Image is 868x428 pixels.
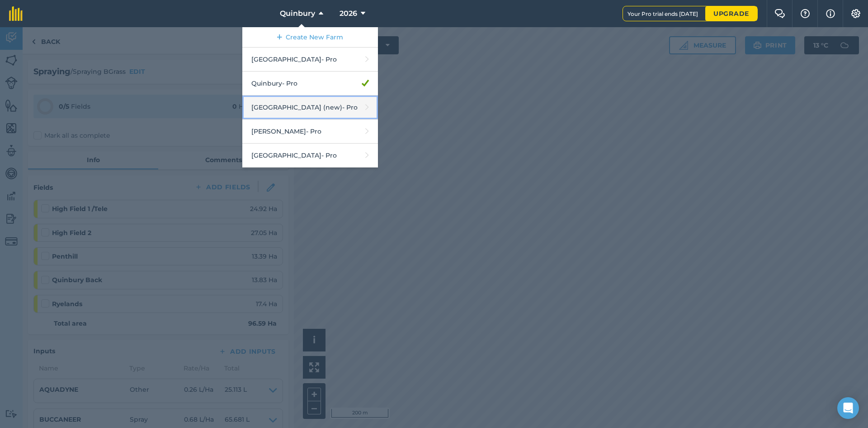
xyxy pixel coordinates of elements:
[826,8,835,19] img: svg+xml;base64,PHN2ZyB4bWxucz0iaHR0cDovL3d3dy53My5vcmcvMjAwMC9zdmciIHdpZHRoPSIxNyIgaGVpZ2h0PSIxNy...
[837,397,859,419] div: Open Intercom Messenger
[242,120,378,144] a: [PERSON_NAME]- Pro
[340,8,357,19] span: 2026
[242,96,378,120] a: [GEOGRAPHIC_DATA] (new)- Pro
[627,10,705,17] span: Your Pro trial ends [DATE]
[242,27,378,48] a: Create New Farm
[705,6,757,21] a: Upgrade
[242,72,378,96] a: Quinbury- Pro
[774,9,785,18] img: Two speech bubbles overlapping with the left bubble in the forefront
[242,48,378,72] a: [GEOGRAPHIC_DATA]- Pro
[280,8,315,19] span: Quinbury
[800,9,811,18] img: A question mark icon
[242,144,378,168] a: [GEOGRAPHIC_DATA]- Pro
[850,9,861,18] img: A cog icon
[9,6,23,21] img: fieldmargin Logo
